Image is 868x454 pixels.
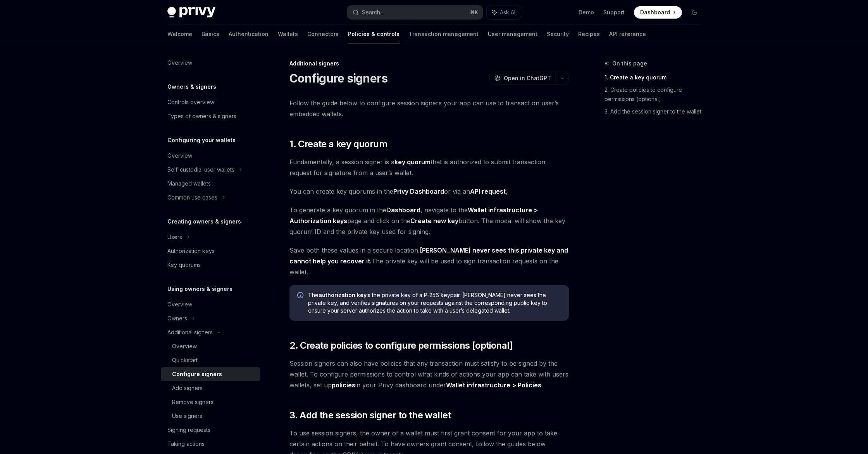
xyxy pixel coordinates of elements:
[161,353,260,367] a: Quickstart
[167,328,213,337] div: Additional signers
[167,425,210,435] div: Signing requests
[489,72,556,85] button: Open in ChatGPT
[640,9,670,16] span: Dashboard
[289,98,569,119] span: Follow the guide below to configure session signers your app can use to transact on user’s embedd...
[161,395,260,409] a: Remove signers
[167,165,234,174] div: Self-custodial user wallets
[167,58,192,67] div: Overview
[167,136,236,145] h5: Configuring your wallets
[167,82,216,91] h5: Owners & signers
[167,179,211,188] div: Managed wallets
[172,411,202,421] div: Use signers
[319,292,367,298] strong: authorization key
[470,9,478,15] span: ⌘ K
[362,8,384,17] div: Search...
[167,246,215,256] div: Authorization keys
[289,205,569,237] span: To generate a key quorum in the , navigate to the page and click on the button. The modal will sh...
[167,98,214,107] div: Controls overview
[167,217,241,226] h5: Creating owners & signers
[394,158,431,166] a: key quorum
[161,409,260,423] a: Use signers
[386,206,420,214] a: Dashboard
[504,74,551,82] span: Open in ChatGPT
[172,397,214,407] div: Remove signers
[289,339,513,352] span: 2. Create policies to configure permissions [optional]
[167,25,192,43] a: Welcome
[634,6,682,19] a: Dashboard
[289,186,569,197] span: You can create key quorums in the or via an ,
[161,95,260,109] a: Controls overview
[167,314,187,323] div: Owners
[167,260,201,270] div: Key quorums
[487,5,521,19] button: Ask AI
[167,284,232,294] h5: Using owners & signers
[308,291,561,315] span: The is the private key of a P-256 keypair. [PERSON_NAME] never sees the private key, and verifies...
[609,25,646,43] a: API reference
[167,300,192,309] div: Overview
[579,9,594,16] a: Demo
[172,383,203,393] div: Add signers
[289,138,387,150] span: 1. Create a key quorum
[201,25,219,43] a: Basics
[161,339,260,353] a: Overview
[446,381,541,389] strong: Wallet infrastructure > Policies
[332,381,355,389] a: policies
[161,423,260,437] a: Signing requests
[604,105,707,118] a: 3. Add the session signer to the wallet
[289,245,569,277] span: Save both these values in a secure location. The private key will be used to sign transaction req...
[604,71,707,84] a: 1. Create a key quorum
[688,6,701,19] button: Toggle dark mode
[612,59,647,68] span: On this page
[172,342,197,351] div: Overview
[289,156,569,178] span: Fundamentally, a session signer is a that is authorized to submit transaction request for signatu...
[488,25,537,43] a: User management
[167,439,205,449] div: Taking actions
[604,84,707,105] a: 2. Create policies to configure permissions [optional]
[289,71,387,85] h1: Configure signers
[547,25,569,43] a: Security
[167,193,217,202] div: Common use cases
[229,25,269,43] a: Authentication
[161,56,260,70] a: Overview
[167,7,215,18] img: dark logo
[172,356,198,365] div: Quickstart
[172,370,222,379] div: Configure signers
[409,25,479,43] a: Transaction management
[578,25,600,43] a: Recipes
[289,358,569,390] span: Session signers can also have policies that any transaction must satisfy to be signed by the wall...
[167,151,192,160] div: Overview
[167,112,236,121] div: Types of owners & signers
[161,149,260,163] a: Overview
[161,109,260,123] a: Types of owners & signers
[307,25,339,43] a: Connectors
[410,217,458,225] strong: Create new key
[297,292,305,300] svg: Info
[161,244,260,258] a: Authorization keys
[500,9,515,16] span: Ask AI
[347,5,483,19] button: Search...⌘K
[603,9,625,16] a: Support
[161,437,260,451] a: Taking actions
[289,246,568,265] strong: [PERSON_NAME] never sees this private key and cannot help you recover it.
[393,187,444,196] a: Privy Dashboard
[278,25,298,43] a: Wallets
[348,25,400,43] a: Policies & controls
[470,187,506,196] a: API request
[161,298,260,311] a: Overview
[161,381,260,395] a: Add signers
[167,232,182,242] div: Users
[289,60,569,67] div: Additional signers
[161,177,260,191] a: Managed wallets
[161,367,260,381] a: Configure signers
[289,409,451,421] span: 3. Add the session signer to the wallet
[161,258,260,272] a: Key quorums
